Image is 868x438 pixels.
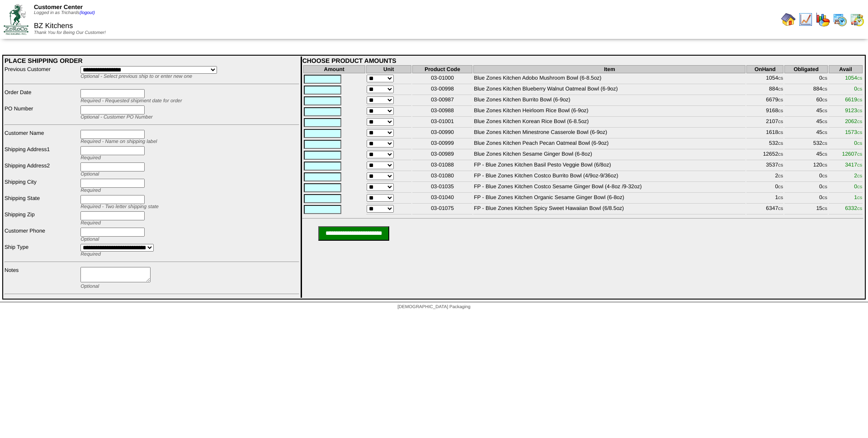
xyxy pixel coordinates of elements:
[784,150,828,160] td: 45
[857,131,862,135] span: CS
[412,74,472,84] td: 03-01000
[822,196,827,200] span: CS
[816,12,830,27] img: graph.gif
[784,85,828,95] td: 884
[784,172,828,182] td: 0
[854,140,862,146] span: 0
[850,12,864,27] img: calendarinout.gif
[473,118,745,128] td: Blue Zones Kitchen Korean Rice Bowl (6-8.5oz)
[80,155,101,161] span: Required
[822,120,827,124] span: CS
[473,85,745,95] td: Blue Zones Kitchen Blueberry Walnut Oatmeal Bowl (6-9oz)
[857,120,862,124] span: CS
[784,107,828,117] td: 45
[412,65,472,73] th: Product Code
[746,194,783,204] td: 1
[473,96,745,106] td: Blue Zones Kitchen Burrito Bowl (6-9oz)
[746,129,783,138] td: 1618
[80,10,95,15] a: (logout)
[845,75,862,81] span: 1054
[784,183,828,193] td: 0
[4,243,79,257] td: Ship Type
[80,220,101,226] span: Required
[4,211,79,226] td: Shipping Zip
[857,185,862,189] span: CS
[4,4,28,34] img: ZoRoCo_Logo(Green%26Foil)%20jpg.webp
[857,87,862,91] span: CS
[397,305,470,309] span: [DEMOGRAPHIC_DATA] Packaging
[80,114,153,120] span: Optional - Customer PO Number
[822,76,827,81] span: CS
[4,195,79,210] td: Shipping State
[778,152,783,157] span: CS
[784,205,828,214] td: 15
[845,205,862,211] span: 6332
[784,161,828,171] td: 120
[80,98,182,104] span: Required - Requested shipment date for order
[473,129,745,138] td: Blue Zones Kitchen Minestrone Casserole Bowl (6-9oz)
[473,183,745,193] td: FP - Blue Zones Kitchen Costco Sesame Ginger Bowl (4-8oz /9-32oz)
[822,98,827,102] span: CS
[822,163,827,167] span: CS
[746,161,783,171] td: 3537
[412,172,472,182] td: 03-01080
[473,172,745,182] td: FP - Blue Zones Kitchen Costco Burrito Bowl (4/9oz-9/36oz)
[857,163,862,167] span: CS
[412,150,472,160] td: 03-00989
[746,96,783,106] td: 6679
[4,129,79,145] td: Customer Name
[412,96,472,106] td: 03-00987
[857,196,862,200] span: CS
[784,139,828,149] td: 532
[5,57,299,64] div: PLACE SHIPPING ORDER
[842,151,863,157] span: 12607
[854,172,862,179] span: 2
[34,22,73,30] span: BZ Kitchens
[822,152,827,157] span: CS
[778,98,783,102] span: CS
[412,161,472,171] td: 03-01088
[822,185,827,189] span: CS
[80,284,99,289] span: Optional
[4,227,79,243] td: Customer Phone
[746,205,783,214] td: 6347
[778,87,783,91] span: CS
[845,118,862,124] span: 2062
[34,10,95,15] span: Logged in as Trichards
[34,30,106,35] span: Thank You for Being Our Customer!
[854,86,862,92] span: 0
[473,107,745,117] td: Blue Zones Kitchen Heirloom Rice Bowl (6-9oz)
[80,139,157,144] span: Required - Name on shipping label
[778,109,783,113] span: CS
[784,74,828,84] td: 0
[4,267,79,290] td: Notes
[412,85,472,95] td: 03-00998
[746,65,783,73] th: OnHand
[4,66,79,80] td: Previous Customer
[412,194,472,204] td: 03-01040
[4,146,79,161] td: Shipping Address1
[845,107,862,114] span: 9123
[857,109,862,113] span: CS
[784,96,828,106] td: 60
[857,98,862,102] span: CS
[302,57,863,64] div: CHOOSE PRODUCT AMOUNTS
[857,142,862,146] span: CS
[857,76,862,81] span: CS
[833,12,847,27] img: calendarprod.gif
[857,152,862,157] span: CS
[784,194,828,204] td: 0
[798,12,813,27] img: line_graph.gif
[412,205,472,214] td: 03-01075
[781,12,796,27] img: home.gif
[366,65,411,73] th: Unit
[784,129,828,138] td: 45
[4,89,79,104] td: Order Date
[473,139,745,149] td: Blue Zones Kitchen Peach Pecan Oatmeal Bowl (6-9oz)
[778,120,783,124] span: CS
[4,178,79,194] td: Shipping City
[778,185,783,189] span: CS
[857,207,862,211] span: CS
[854,183,862,190] span: 0
[473,65,745,73] th: Item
